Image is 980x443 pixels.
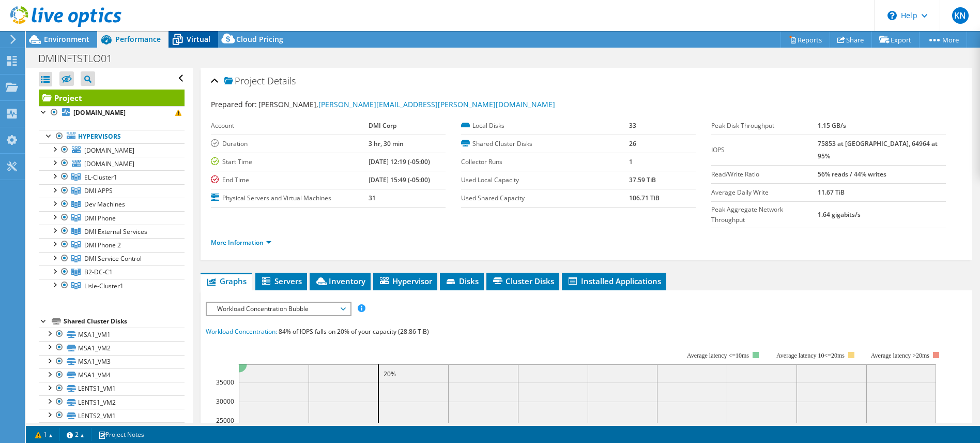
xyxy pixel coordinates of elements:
[39,265,185,279] a: B2-DC-C1
[84,241,121,249] span: DMI Phone 2
[39,238,185,252] a: DMI Phone 2
[59,428,91,441] a: 2
[84,254,142,263] span: DMI Service Control
[315,276,365,286] span: Inventory
[818,210,861,219] b: 1.64 gigabits/s
[187,34,210,44] span: Virtual
[461,175,629,185] label: Used Local Capacity
[818,170,886,179] b: 56% reads / 44% writes
[279,327,429,336] span: 84% of IOPS falls on 20% of your capacity (28.86 TiB)
[711,121,818,131] label: Peak Disk Throughput
[84,282,124,290] span: Lisle-Cluster1
[711,145,818,155] label: IOPS
[830,32,872,48] a: Share
[39,328,185,341] a: MSA1_VM1
[28,428,60,441] a: 1
[711,187,818,198] label: Average Daily Write
[567,276,661,286] span: Installed Applications
[369,175,430,184] b: [DATE] 15:49 (-05:00)
[461,157,629,167] label: Collector Runs
[39,211,185,225] a: DMI Phone
[258,99,555,109] span: [PERSON_NAME],
[629,121,636,130] b: 33
[39,252,185,265] a: DMI Service Control
[84,186,113,195] span: DMI APPS
[39,184,185,198] a: DMI APPS
[952,7,969,24] span: KN
[206,276,247,286] span: Graphs
[216,397,234,406] text: 30000
[84,200,125,209] span: Dev Machines
[629,157,633,166] b: 1
[461,121,629,131] label: Local Disks
[84,159,134,168] span: [DOMAIN_NAME]
[39,106,185,120] a: [DOMAIN_NAME]
[384,370,396,378] text: 20%
[84,214,116,223] span: DMI Phone
[369,139,404,148] b: 3 hr, 30 min
[224,76,265,86] span: Project
[780,32,830,48] a: Reports
[39,382,185,395] a: LENTS1_VM1
[206,327,277,336] span: Workload Concentration:
[39,157,185,170] a: [DOMAIN_NAME]
[887,11,897,20] svg: \n
[39,368,185,382] a: MSA1_VM4
[211,238,271,247] a: More Information
[818,121,846,130] b: 1.15 GB/s
[84,227,147,236] span: DMI External Services
[318,99,555,109] a: [PERSON_NAME][EMAIL_ADDRESS][PERSON_NAME][DOMAIN_NAME]
[378,276,432,286] span: Hypervisor
[39,355,185,368] a: MSA1_VM3
[492,276,554,286] span: Cluster Disks
[629,175,656,184] b: 37.59 TiB
[211,157,369,167] label: Start Time
[687,352,749,359] tspan: Average latency <=10ms
[211,99,257,109] label: Prepared for:
[261,276,302,286] span: Servers
[39,90,185,106] a: Project
[212,303,345,315] span: Workload Concentration Bubble
[39,409,185,422] a: LENTS2_VM1
[369,194,376,202] b: 31
[39,341,185,355] a: MSA1_VM2
[39,143,185,157] a: [DOMAIN_NAME]
[711,204,818,225] label: Peak Aggregate Network Throughput
[84,173,117,182] span: EL-Cluster1
[919,32,967,48] a: More
[461,193,629,203] label: Used Shared Capacity
[39,279,185,292] a: Lisle-Cluster1
[871,352,929,359] text: Average latency >20ms
[216,378,234,387] text: 35000
[34,53,128,64] h1: DMIINFTSTLO01
[39,130,185,143] a: Hypervisors
[39,225,185,238] a: DMI External Services
[73,108,126,117] b: [DOMAIN_NAME]
[44,34,89,44] span: Environment
[818,139,938,160] b: 75853 at [GEOGRAPHIC_DATA], 64964 at 95%
[64,315,185,328] div: Shared Cluster Disks
[84,146,134,155] span: [DOMAIN_NAME]
[211,139,369,149] label: Duration
[39,198,185,211] a: Dev Machines
[267,75,296,87] span: Details
[115,34,161,44] span: Performance
[211,193,369,203] label: Physical Servers and Virtual Machines
[445,276,479,286] span: Disks
[211,121,369,131] label: Account
[776,352,845,359] tspan: Average latency 10<=20ms
[216,416,234,425] text: 25000
[84,268,113,276] span: B2-DC-C1
[461,139,629,149] label: Shared Cluster Disks
[91,428,151,441] a: Project Notes
[818,188,845,197] b: 11.67 TiB
[236,34,283,44] span: Cloud Pricing
[39,395,185,409] a: LENTS1_VM2
[211,175,369,185] label: End Time
[711,169,818,180] label: Read/Write Ratio
[39,170,185,184] a: EL-Cluster1
[629,139,636,148] b: 26
[39,422,185,436] a: LENTS2_VM2
[369,121,396,130] b: DMI Corp
[629,194,660,202] b: 106.71 TiB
